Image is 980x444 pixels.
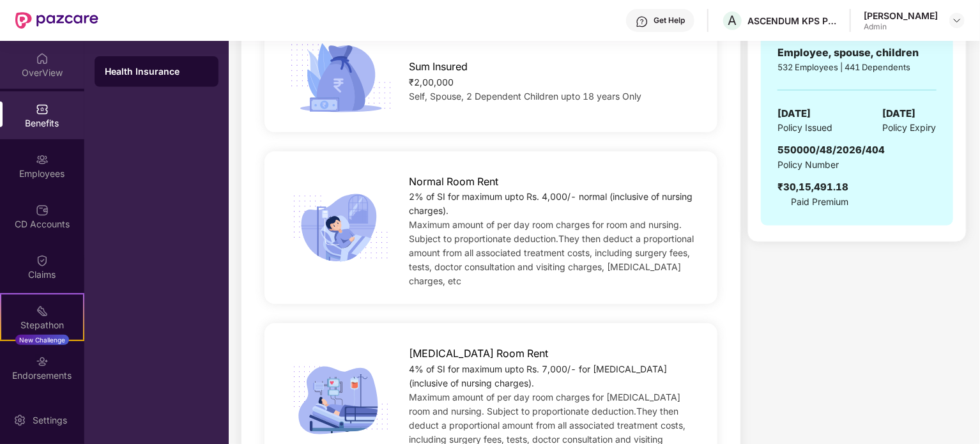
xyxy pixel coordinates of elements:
img: svg+xml;base64,PHN2ZyBpZD0iRHJvcGRvd24tMzJ4MzIiIHhtbG5zPSJodHRwOi8vd3d3LnczLm9yZy8yMDAwL3N2ZyIgd2... [952,15,962,26]
div: Employee, spouse, children [777,45,936,61]
span: 550000/48/2026/404 [777,144,885,156]
img: icon [286,190,396,266]
div: Stepathon [1,319,83,332]
div: [PERSON_NAME] [864,10,938,22]
div: New Challenge [15,335,69,345]
img: icon [286,40,396,116]
img: svg+xml;base64,PHN2ZyBpZD0iRW1wbG95ZWVzIiB4bWxucz0iaHR0cDovL3d3dy53My5vcmcvMjAwMC9zdmciIHdpZHRoPS... [36,153,49,166]
span: Policy Issued [777,121,832,135]
span: Self, Spouse, 2 Dependent Children upto 18 years Only [409,91,641,102]
img: svg+xml;base64,PHN2ZyB4bWxucz0iaHR0cDovL3d3dy53My5vcmcvMjAwMC9zdmciIHdpZHRoPSIyMSIgaGVpZ2h0PSIyMC... [36,305,49,318]
div: Settings [29,414,71,427]
div: 4% of SI for maximum upto Rs. 7,000/- for [MEDICAL_DATA] (inclusive of nursing charges). [409,362,697,390]
img: icon [286,362,396,438]
span: [DATE] [777,106,811,121]
span: Policy Number [777,159,839,170]
span: Maximum amount of per day room charges for room and nursing. Subject to proportionate deduction.T... [409,219,694,286]
img: svg+xml;base64,PHN2ZyBpZD0iQmVuZWZpdHMiIHhtbG5zPSJodHRwOi8vd3d3LnczLm9yZy8yMDAwL3N2ZyIgd2lkdGg9Ij... [36,103,49,116]
div: ₹2,00,000 [409,75,697,89]
img: svg+xml;base64,PHN2ZyBpZD0iSGVscC0zMngzMiIgeG1sbnM9Imh0dHA6Ly93d3cudzMub3JnLzIwMDAvc3ZnIiB3aWR0aD... [636,15,648,28]
span: Paid Premium [791,195,848,209]
div: ASCENDUM KPS PRIVATE LIMITED [747,15,837,27]
span: [DATE] [883,106,916,121]
span: A [728,13,737,28]
span: Policy Expiry [883,121,937,135]
img: New Pazcare Logo [15,12,98,29]
div: 2% of SI for maximum upto Rs. 4,000/- normal (inclusive of nursing charges). [409,190,697,218]
div: Admin [864,22,938,32]
img: svg+xml;base64,PHN2ZyBpZD0iQ2xhaW0iIHhtbG5zPSJodHRwOi8vd3d3LnczLm9yZy8yMDAwL3N2ZyIgd2lkdGg9IjIwIi... [36,254,49,267]
img: svg+xml;base64,PHN2ZyBpZD0iU2V0dGluZy0yMHgyMCIgeG1sbnM9Imh0dHA6Ly93d3cudzMub3JnLzIwMDAvc3ZnIiB3aW... [13,414,26,427]
span: Normal Room Rent [409,174,498,190]
div: Get Help [654,15,685,26]
div: ₹30,15,491.18 [777,180,848,195]
div: Health Insurance [105,65,208,78]
span: Sum Insured [409,59,468,75]
div: 532 Employees | 441 Dependents [777,61,936,73]
img: svg+xml;base64,PHN2ZyBpZD0iRW5kb3JzZW1lbnRzIiB4bWxucz0iaHR0cDovL3d3dy53My5vcmcvMjAwMC9zdmciIHdpZH... [36,355,49,368]
img: svg+xml;base64,PHN2ZyBpZD0iSG9tZSIgeG1sbnM9Imh0dHA6Ly93d3cudzMub3JnLzIwMDAvc3ZnIiB3aWR0aD0iMjAiIG... [36,52,49,65]
img: svg+xml;base64,PHN2ZyBpZD0iQ0RfQWNjb3VudHMiIGRhdGEtbmFtZT0iQ0QgQWNjb3VudHMiIHhtbG5zPSJodHRwOi8vd3... [36,204,49,217]
span: [MEDICAL_DATA] Room Rent [409,346,548,362]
